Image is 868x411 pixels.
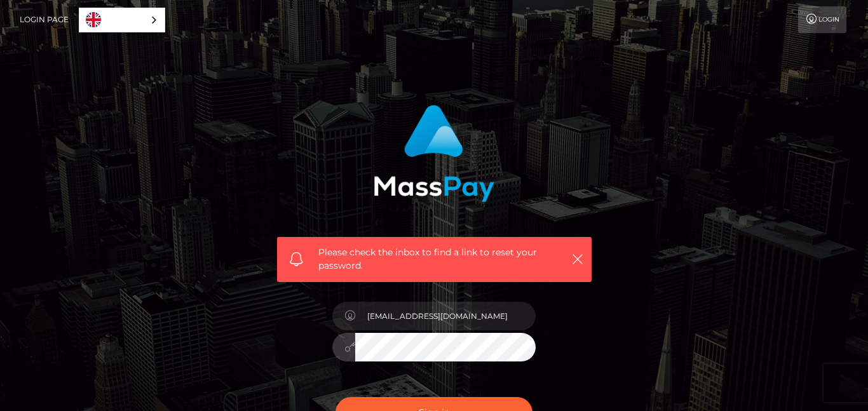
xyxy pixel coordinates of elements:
[20,6,69,33] a: Login Page
[374,105,494,202] img: MassPay Login
[798,6,846,33] a: Login
[79,8,165,32] a: English
[355,302,536,330] input: E-mail...
[79,8,165,32] aside: Language selected: English
[318,246,550,273] span: Please check the inbox to find a link to reset your password.
[79,8,165,32] div: Language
